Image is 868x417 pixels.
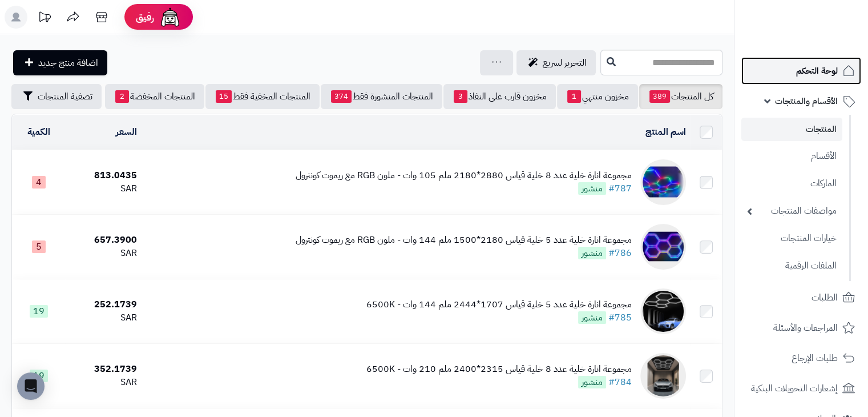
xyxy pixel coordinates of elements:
span: رفيق [136,10,154,24]
div: SAR [70,247,136,260]
a: السعر [116,125,137,139]
div: SAR [70,182,136,195]
a: المنتجات [741,118,842,141]
img: مجموعة انارة خلية عدد 5 خلية قياس 1707*2444 ملم 144 وات - 6500K [640,288,686,334]
span: اضافة منتج جديد [38,56,98,70]
div: مجموعة انارة خلية عدد 8 خلية قياس 2880*2180 ملم 105 وات - ملون RGB مع ريموت كونترول [296,169,632,182]
a: الكمية [27,125,50,139]
div: 352.1739 [70,363,136,376]
a: مخزون منتهي1 [557,84,638,109]
a: كل المنتجات389 [639,84,722,109]
a: الأقسام [741,144,842,169]
span: المراجعات والأسئلة [773,320,838,336]
a: المنتجات المخفية فقط15 [205,84,320,109]
div: SAR [70,311,136,324]
div: مجموعة انارة خلية عدد 5 خلية قياس 2180*1500 ملم 144 وات - ملون RGB مع ريموت كونترول [296,234,632,247]
span: 4 [32,176,46,189]
span: 19 [30,370,48,382]
a: تحديثات المنصة [30,6,59,31]
span: الأقسام والمنتجات [775,93,838,109]
a: طلبات الإرجاع [741,344,861,372]
a: مخزون قارب على النفاذ3 [443,84,556,109]
span: منشور [578,311,606,324]
span: 19 [30,305,48,318]
div: 813.0435 [70,169,136,182]
img: ai-face.png [159,6,181,29]
a: #786 [608,246,632,260]
a: اضافة منتج جديد [13,50,107,75]
a: #787 [608,182,632,195]
a: مواصفات المنتجات [741,199,842,223]
span: طلبات الإرجاع [792,350,838,366]
span: 3 [454,90,467,103]
span: تصفية المنتجات [38,90,92,103]
div: SAR [70,376,136,389]
a: المنتجات المنشورة فقط374 [321,84,442,109]
a: خيارات المنتجات [741,226,842,251]
div: مجموعة انارة خلية عدد 5 خلية قياس 1707*2444 ملم 144 وات - 6500K [366,298,632,311]
div: 252.1739 [70,298,136,311]
a: اسم المنتج [645,125,686,139]
span: 15 [216,90,232,103]
div: Open Intercom Messenger [17,372,45,400]
div: مجموعة انارة خلية عدد 8 خلية قياس 2315*2400 ملم 210 وات - 6500K [366,363,632,376]
a: إشعارات التحويلات البنكية [741,375,861,402]
a: المراجعات والأسئلة [741,314,861,342]
a: الملفات الرقمية [741,254,842,278]
button: تصفية المنتجات [11,84,102,109]
a: الماركات [741,171,842,196]
img: مجموعة انارة خلية عدد 8 خلية قياس 2315*2400 ملم 210 وات - 6500K [640,353,686,399]
a: المنتجات المخفضة2 [105,84,204,109]
span: منشور [578,247,606,259]
span: إشعارات التحويلات البنكية [751,380,838,396]
span: 5 [32,240,46,253]
span: 2 [115,90,129,103]
span: التحرير لسريع [543,56,587,70]
span: لوحة التحكم [796,63,838,79]
a: التحرير لسريع [516,50,596,75]
a: الطلبات [741,284,861,311]
span: 374 [331,90,352,103]
a: #784 [608,375,632,389]
span: منشور [578,376,606,388]
img: مجموعة انارة خلية عدد 8 خلية قياس 2880*2180 ملم 105 وات - ملون RGB مع ريموت كونترول [640,159,686,205]
span: 389 [649,90,670,103]
a: #785 [608,311,632,324]
span: منشور [578,182,606,195]
span: 1 [567,90,581,103]
div: 657.3900 [70,234,136,247]
a: لوحة التحكم [741,57,861,85]
img: مجموعة انارة خلية عدد 5 خلية قياس 2180*1500 ملم 144 وات - ملون RGB مع ريموت كونترول [640,224,686,270]
span: الطلبات [812,290,838,306]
